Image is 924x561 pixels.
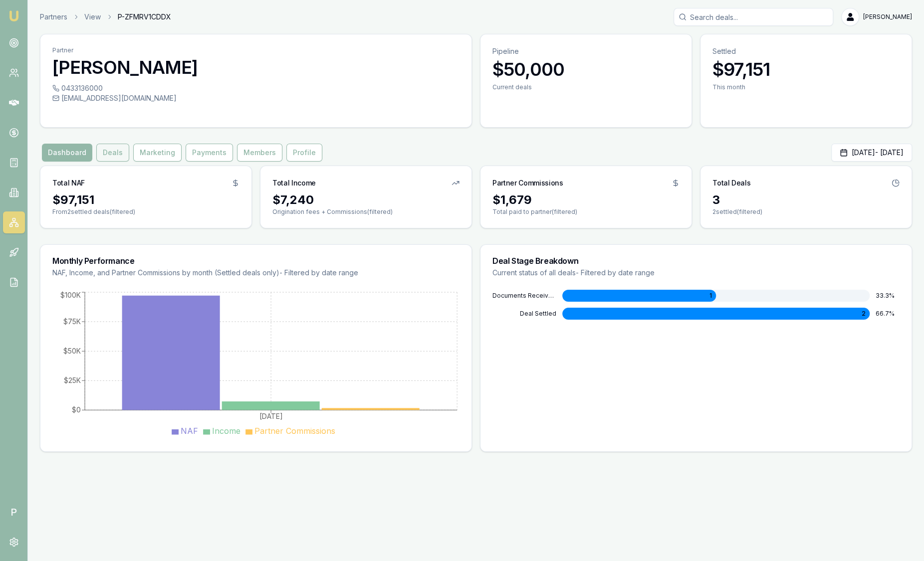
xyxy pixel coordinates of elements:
[3,501,25,523] span: P
[64,376,81,384] tspan: $25K
[492,208,680,216] p: Total paid to partner (filtered)
[492,59,680,79] h3: $50,000
[492,292,556,300] div: Documents Received From Client
[237,144,282,162] button: Members
[8,10,20,22] img: emu-icon-u.png
[259,412,283,420] tspan: [DATE]
[492,192,680,208] div: $1,679
[712,208,900,216] p: 2 settled (filtered)
[492,46,680,56] p: Pipeline
[674,8,833,26] input: Search deals
[52,192,239,208] div: $97,151
[40,12,171,22] nav: breadcrumb
[52,257,460,265] h3: Monthly Performance
[212,426,240,436] span: Income
[96,144,129,162] button: Deals
[52,178,85,188] h3: Total NAF
[118,12,171,22] span: P-ZFMRV1CDDX
[492,268,900,278] p: Current status of all deals - Filtered by date range
[181,426,198,436] span: NAF
[52,93,460,103] div: [EMAIL_ADDRESS][DOMAIN_NAME]
[40,12,67,22] a: Partners
[52,83,460,93] div: 0433136000
[712,59,900,79] h3: $97,151
[712,192,900,208] div: 3
[63,317,81,326] tspan: $75K
[272,208,460,216] p: Origination fees + Commissions (filtered)
[492,83,680,91] div: Current deals
[863,13,912,21] span: [PERSON_NAME]
[52,57,460,77] h3: [PERSON_NAME]
[492,310,556,318] div: Deal Settled
[60,290,81,299] tspan: $100K
[831,144,912,162] button: [DATE]- [DATE]
[492,178,563,188] h3: Partner Commissions
[254,426,335,436] span: Partner Commissions
[712,46,900,56] p: Settled
[52,46,460,54] p: Partner
[133,144,182,162] button: Marketing
[712,83,900,91] div: This month
[862,310,866,318] span: 2
[709,292,712,300] span: 1
[52,268,460,278] p: NAF, Income, and Partner Commissions by month (Settled deals only) - Filtered by date range
[52,208,239,216] p: From 2 settled deals (filtered)
[712,178,750,188] h3: Total Deals
[876,292,900,300] div: 33.3 %
[272,178,316,188] h3: Total Income
[876,310,900,318] div: 66.7 %
[186,144,233,162] button: Payments
[492,257,900,265] h3: Deal Stage Breakdown
[42,144,92,162] button: Dashboard
[84,12,101,22] a: View
[63,347,81,355] tspan: $50K
[286,144,322,162] button: Profile
[272,192,460,208] div: $7,240
[72,405,81,414] tspan: $0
